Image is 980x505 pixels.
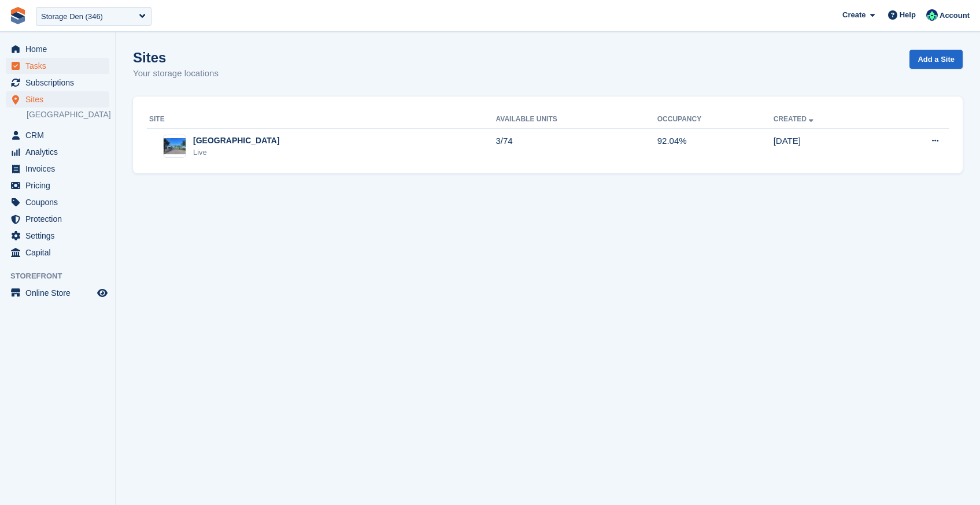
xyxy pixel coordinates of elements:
a: menu [6,127,109,143]
h1: Sites [133,50,219,65]
a: menu [6,177,109,194]
span: Account [940,10,970,21]
td: [DATE] [774,128,885,164]
span: Capital [25,244,95,261]
img: Image of Aberdeen site [164,138,186,155]
td: 92.04% [657,128,774,164]
span: Settings [25,228,95,244]
div: Live [193,147,280,158]
a: Created [774,115,816,123]
span: Tasks [25,58,95,74]
th: Available Units [496,110,657,129]
span: Create [842,9,866,21]
span: Help [900,9,916,21]
span: Coupons [25,194,95,210]
span: Analytics [25,144,95,160]
a: menu [6,228,109,244]
p: Your storage locations [133,67,219,80]
a: menu [6,285,109,301]
span: Storefront [10,270,115,282]
th: Occupancy [657,110,774,129]
a: menu [6,58,109,74]
span: Subscriptions [25,75,95,91]
a: menu [6,161,109,177]
a: menu [6,211,109,227]
img: Jenna Wimshurst [926,9,938,21]
span: Online Store [25,285,95,301]
a: menu [6,194,109,210]
a: [GEOGRAPHIC_DATA] [27,109,109,120]
a: menu [6,244,109,261]
a: menu [6,75,109,91]
a: menu [6,91,109,107]
a: menu [6,144,109,160]
img: stora-icon-8386f47178a22dfd0bd8f6a31ec36ba5ce8667c1dd55bd0f319d3a0aa187defe.svg [9,7,27,24]
span: Pricing [25,177,95,194]
a: Preview store [95,286,109,300]
span: CRM [25,127,95,143]
span: Protection [25,211,95,227]
span: Sites [25,91,95,107]
a: menu [6,41,109,57]
th: Site [147,110,496,129]
div: [GEOGRAPHIC_DATA] [193,135,280,147]
span: Invoices [25,161,95,177]
span: Home [25,41,95,57]
td: 3/74 [496,128,657,164]
div: Storage Den (346) [41,11,103,23]
a: Add a Site [909,50,963,69]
